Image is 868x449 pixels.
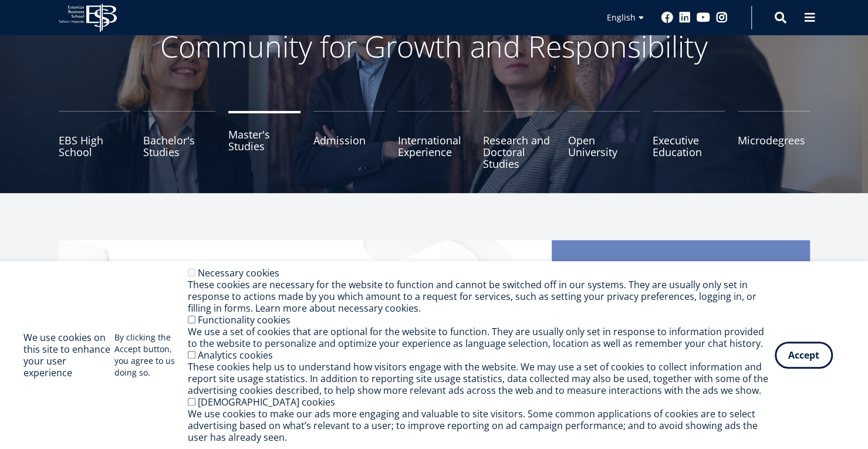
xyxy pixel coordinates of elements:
[483,111,555,170] a: Research and Doctoral Studies
[679,12,691,23] a: Linkedin
[143,111,215,170] a: Bachelor's Studies
[775,342,833,369] button: Accept
[23,332,114,379] h2: We use cookies on this site to enhance your user experience
[198,266,279,279] label: Necessary cookies
[738,111,810,170] a: Microdegrees
[198,396,335,409] label: [DEMOGRAPHIC_DATA] cookies
[716,12,728,23] a: Instagram
[313,111,386,170] a: Admission
[114,332,188,379] p: By clicking the Accept button, you agree to us doing so.
[661,12,673,23] a: Facebook
[198,313,291,326] label: Functionality cookies
[123,29,745,64] p: Community for Growth and Responsibility
[568,111,640,170] a: Open University
[188,279,775,314] div: These cookies are necessary for the website to function and cannot be switched off in our systems...
[188,408,775,443] div: We use cookies to make our ads more engaging and valuable to site visitors. Some common applicati...
[188,361,775,396] div: These cookies help us to understand how visitors engage with the website. We may use a set of coo...
[653,111,725,170] a: Executive Education
[59,111,131,170] a: EBS High School
[228,111,300,170] a: Master's Studies
[697,12,710,23] a: Youtube
[398,111,470,170] a: International Experience
[198,349,273,362] label: Analytics cookies
[188,326,775,349] div: We use a set of cookies that are optional for the website to function. They are usually only set ...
